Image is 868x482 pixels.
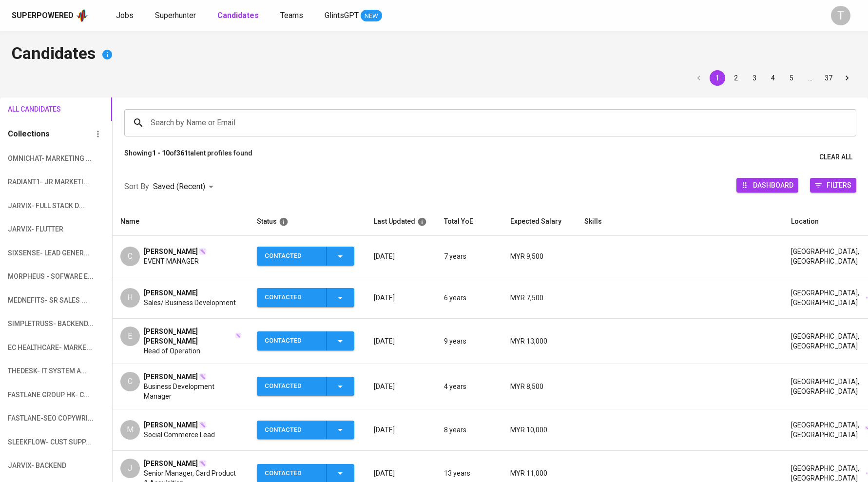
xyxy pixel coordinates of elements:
span: Jarvix- Flutter [8,223,61,235]
span: theDesk- IT System A... [8,365,61,377]
span: [PERSON_NAME] [144,420,198,430]
button: Contacted [257,247,354,266]
div: Contacted [265,377,318,396]
span: Jarvix- Backend [8,460,61,472]
span: NEW [361,11,382,21]
p: MYR 8,500 [510,382,569,391]
span: Jobs [116,11,134,20]
th: Status [249,208,366,236]
a: Candidates [217,10,261,22]
div: C [120,372,140,391]
span: Sleekflow- Cust Supp... [8,436,61,448]
button: Go to page 37 [821,70,836,86]
span: FastLane Group HK- C... [8,389,61,401]
div: Contacted [265,288,318,307]
p: [DATE] [374,251,428,261]
p: Saved (Recent) [153,181,205,193]
button: Filters [810,178,856,193]
b: 1 - 10 [152,149,170,157]
div: E [120,327,140,346]
img: magic_wand.svg [199,421,207,429]
span: Head of Operation [144,346,200,356]
p: 7 years [444,251,495,261]
p: MYR 7,500 [510,293,569,303]
img: magic_wand.svg [235,332,241,339]
span: [PERSON_NAME] [144,288,198,298]
img: magic_wand.svg [199,460,207,467]
p: MYR 13,000 [510,336,569,346]
div: Saved (Recent) [153,178,217,196]
button: Go to next page [839,70,855,86]
th: Skills [577,208,783,236]
button: Clear All [815,148,856,166]
a: GlintsGPT NEW [325,10,382,22]
div: C [120,247,140,266]
span: EVENT MANAGER [144,256,199,266]
p: [DATE] [374,468,428,478]
p: Showing of talent profiles found [124,148,252,166]
th: Total YoE [436,208,502,236]
span: Fastlane-SEO Copywri... [8,412,61,424]
button: Go to page 4 [765,70,781,86]
h6: Collections [8,127,50,141]
p: MYR 9,500 [510,251,569,261]
img: app logo [76,8,89,23]
div: H [120,288,140,308]
button: Contacted [257,331,354,350]
span: Omnichat- Marketing ... [8,153,61,165]
p: [DATE] [374,382,428,391]
p: MYR 10,000 [510,425,569,435]
span: EC Healthcare- Marke... [8,342,61,354]
p: MYR 11,000 [510,468,569,478]
span: [PERSON_NAME] [PERSON_NAME] [144,327,234,346]
p: 9 years [444,336,495,346]
button: Contacted [257,421,354,440]
span: SimpleTruss- Backend... [8,318,61,330]
span: Morpheus - Sofware e... [8,270,61,283]
p: 4 years [444,382,495,391]
span: [PERSON_NAME] [144,459,198,468]
button: Go to page 5 [784,70,799,86]
span: Teams [280,11,303,20]
span: Filters [827,178,851,192]
p: 6 years [444,293,495,303]
b: 361 [176,149,188,157]
div: Contacted [265,331,318,350]
span: [PERSON_NAME] [144,372,198,382]
button: Go to page 3 [747,70,762,86]
div: … [802,73,818,83]
th: Expected Salary [502,208,577,236]
img: magic_wand.svg [199,373,207,381]
button: Go to page 2 [728,70,744,86]
div: J [120,459,140,478]
p: [DATE] [374,336,428,346]
a: Jobs [116,10,135,22]
p: 13 years [444,468,495,478]
span: Business Development Manager [144,382,241,401]
button: Dashboard [736,178,798,193]
button: page 1 [710,70,725,86]
span: Clear All [819,151,852,163]
nav: pagination navigation [690,70,856,86]
span: Mednefits- Sr Sales ... [8,294,61,307]
p: 8 years [444,425,495,435]
p: Sort By [124,181,149,193]
p: [DATE] [374,293,428,303]
span: Radiant1- Jr Marketi... [8,176,61,188]
span: Sales/ Business Development [144,298,236,308]
div: Contacted [265,247,318,266]
div: Contacted [265,421,318,440]
span: Social Commerce Lead [144,430,215,440]
a: Teams [280,10,305,22]
a: Superhunter [155,10,198,22]
span: All Candidates [8,103,61,116]
span: Superhunter [155,11,196,20]
button: Contacted [257,377,354,396]
span: Jarvix- Full Stack D... [8,200,61,212]
a: Superpoweredapp logo [12,8,89,23]
span: Dashboard [753,178,793,192]
span: [PERSON_NAME] [144,247,198,256]
img: magic_wand.svg [199,248,207,255]
span: Sixsense- Lead gener... [8,247,61,259]
b: Candidates [217,11,259,20]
